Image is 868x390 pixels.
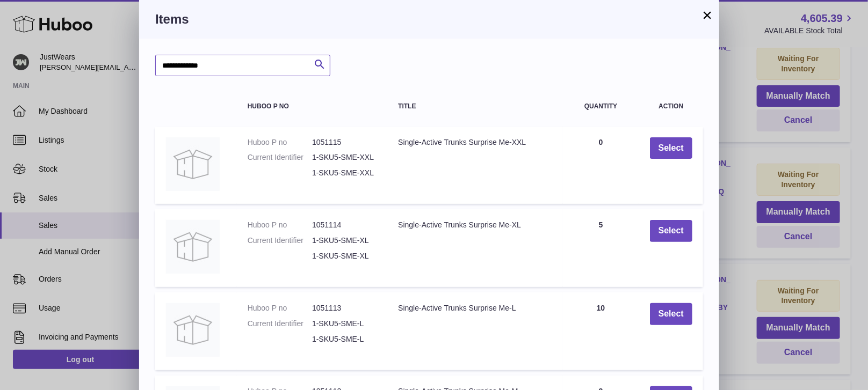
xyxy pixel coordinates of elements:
[248,220,312,230] dt: Huboo P no
[155,11,703,28] h3: Items
[563,292,639,370] td: 10
[650,303,692,325] button: Select
[398,137,552,148] div: Single-Active Trunks Surprise Me-XXL
[398,303,552,313] div: Single-Active Trunks Surprise Me-L
[398,220,552,230] div: Single-Active Trunks Surprise Me-XL
[650,137,692,159] button: Select
[563,92,639,121] th: Quantity
[248,319,312,329] dt: Current Identifier
[387,92,562,121] th: Title
[312,319,377,329] dd: 1-SKU5-SME-L
[312,220,377,230] dd: 1051114
[563,127,639,204] td: 0
[639,92,703,121] th: Action
[248,236,312,246] dt: Current Identifier
[312,251,377,261] dd: 1-SKU5-SME-XL
[166,220,220,274] img: Single-Active Trunks Surprise Me-XL
[248,137,312,148] dt: Huboo P no
[166,137,220,191] img: Single-Active Trunks Surprise Me-XXL
[248,152,312,163] dt: Current Identifier
[312,168,377,178] dd: 1-SKU5-SME-XXL
[312,236,377,246] dd: 1-SKU5-SME-XL
[166,303,220,357] img: Single-Active Trunks Surprise Me-L
[650,220,692,242] button: Select
[248,303,312,313] dt: Huboo P no
[563,209,639,287] td: 5
[312,152,377,163] dd: 1-SKU5-SME-XXL
[312,137,377,148] dd: 1051115
[237,92,388,121] th: Huboo P no
[701,9,714,21] button: ×
[312,334,377,344] dd: 1-SKU5-SME-L
[312,303,377,313] dd: 1051113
